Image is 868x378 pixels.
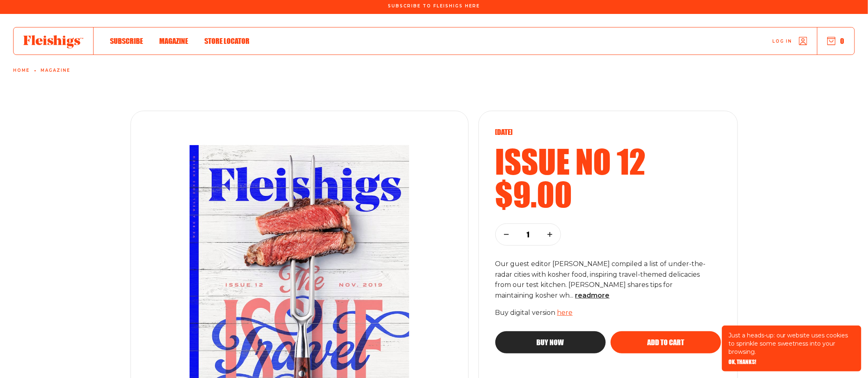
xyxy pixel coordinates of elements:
[41,68,70,73] a: Magazine
[204,36,250,46] span: Store locator
[728,331,855,356] p: Just a heads-up: our website uses cookies to sprinkle some sweetness into your browsing.
[611,331,721,353] button: Add to cart
[159,35,188,46] a: Magazine
[495,178,721,210] h2: $9.00
[388,4,480,9] span: Subscribe To Fleishigs Here
[495,259,707,301] p: Our guest editor [PERSON_NAME] compiled a list of under-the-radar cities with kosher food, inspir...
[495,307,721,318] p: Buy digital version
[204,35,250,46] a: Store locator
[495,128,721,137] p: [DATE]
[647,339,684,346] span: Add to cart
[827,36,845,46] button: 0
[557,309,573,317] a: here
[523,230,534,239] p: 1
[13,68,30,73] a: Home
[772,38,792,44] span: Log in
[387,4,482,8] a: Subscribe To Fleishigs Here
[728,359,756,365] button: OK, THANKS!
[495,331,606,353] button: Buy now
[159,36,188,46] span: Magazine
[537,339,564,346] span: Buy now
[495,145,721,178] h2: Issue no 12
[772,37,807,45] a: Log in
[575,291,610,299] span: read more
